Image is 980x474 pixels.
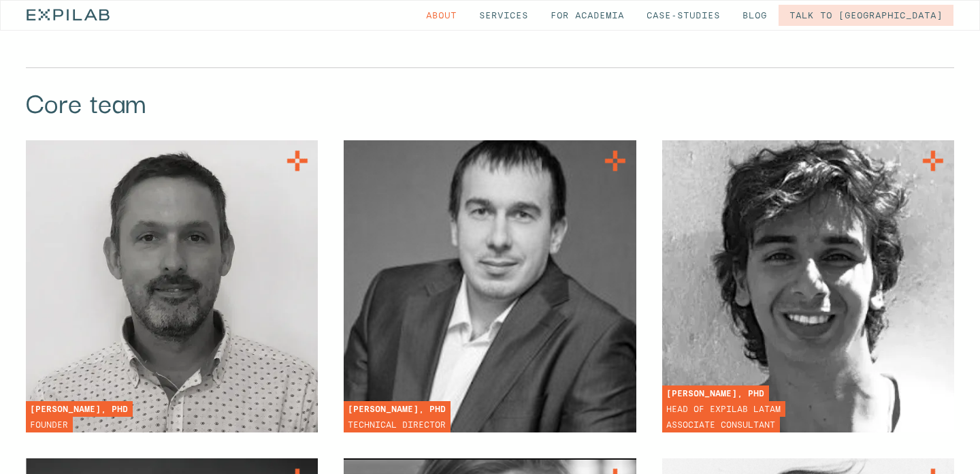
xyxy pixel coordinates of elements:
[779,5,953,26] a: Talk to [GEOGRAPHIC_DATA]
[27,1,110,30] a: home
[26,140,318,432] img: Andrew Ivchenko, PhD
[662,401,785,417] div: Head of EXPILAB LATAM
[540,5,635,26] a: for Academia
[344,401,451,417] div: [PERSON_NAME], PhD
[653,131,963,441] img: Daniel Guerrero, PhD
[26,84,954,118] h3: Core team
[344,417,451,432] div: Technical Director
[732,5,778,26] a: Blog
[468,5,539,26] a: Services
[415,5,468,26] a: About
[662,417,780,432] div: Associate Consultant
[344,140,636,432] img: Alex Nekrasov, PhD
[662,385,769,401] div: [PERSON_NAME], PhD
[636,5,731,26] a: Case-studies
[26,401,133,417] div: [PERSON_NAME], PhD
[26,417,73,432] div: Founder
